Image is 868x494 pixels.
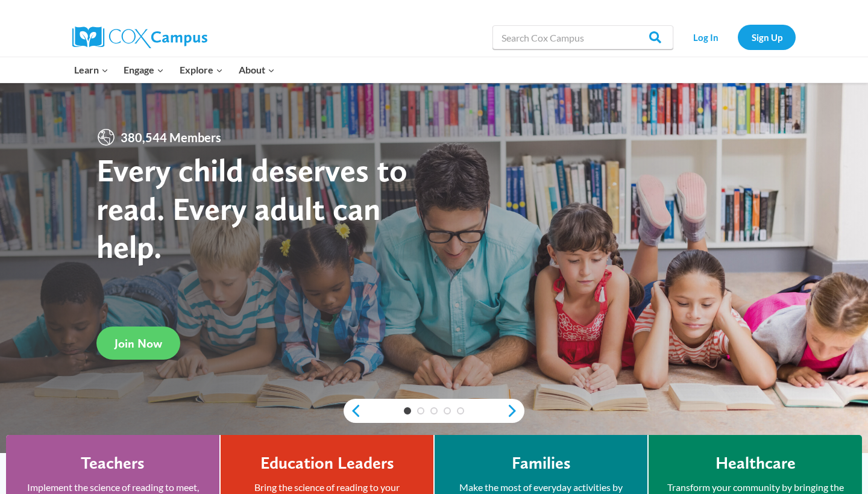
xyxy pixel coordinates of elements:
span: Explore [180,62,223,78]
h4: Healthcare [715,453,796,474]
a: next [506,404,524,418]
a: 3 [430,407,438,414]
a: 1 [404,407,411,414]
span: Engage [124,62,164,78]
h4: Teachers [81,453,145,474]
h4: Education Leaders [260,453,394,474]
a: previous [344,404,362,418]
a: Join Now [96,327,180,360]
a: Log In [679,25,732,49]
a: 2 [417,407,424,414]
div: content slider buttons [344,399,524,423]
span: 380,544 Members [116,128,226,147]
span: About [239,62,275,78]
span: Join Now [115,336,162,351]
nav: Primary Navigation [66,57,282,83]
a: 5 [457,407,464,414]
nav: Secondary Navigation [679,25,796,49]
h4: Families [512,453,571,474]
a: 4 [444,407,451,414]
input: Search Cox Campus [492,25,673,49]
span: Learn [74,62,108,78]
img: Cox Campus [72,27,207,48]
strong: Every child deserves to read. Every adult can help. [96,151,407,266]
a: Sign Up [738,25,796,49]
